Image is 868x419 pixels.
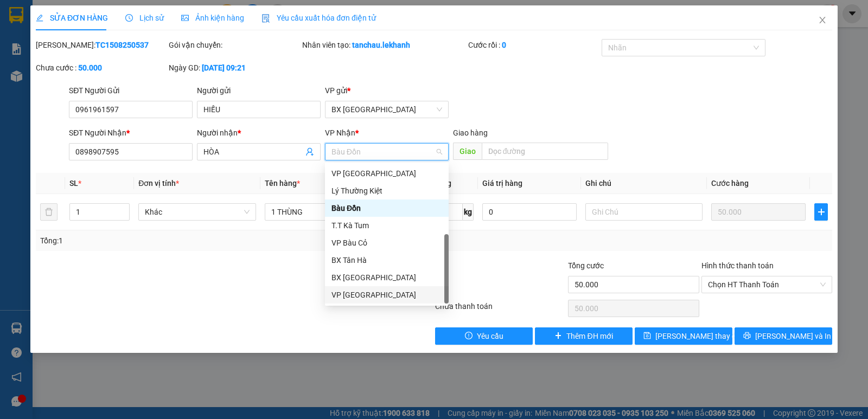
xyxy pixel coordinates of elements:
div: Người nhận [197,127,321,139]
span: plus [815,208,827,216]
div: 0898907595 [127,35,220,50]
div: SĐT Người Nhận [69,127,193,139]
div: 50.000 [125,70,221,85]
button: save[PERSON_NAME] thay đổi [635,327,732,345]
span: Yêu cầu xuất hóa đơn điện tử [261,14,376,22]
span: Tổng cước [568,261,604,270]
div: Gói vận chuyển: [169,39,299,51]
button: Close [807,5,838,36]
div: 0961961597 [9,48,119,63]
input: 0 [711,203,806,221]
div: Lý Thường Kiệt [331,185,442,197]
div: Chưa cước : [36,62,167,74]
span: Giao hàng [453,128,488,137]
div: HÒA [127,22,220,35]
span: edit [36,14,43,22]
span: CC : [125,73,141,84]
span: Lịch sử [125,14,164,22]
b: tanchau.lekhanh [352,41,410,49]
b: TC1508250537 [95,41,149,49]
div: Người gửi [197,85,321,96]
div: VP [GEOGRAPHIC_DATA] [331,167,442,179]
div: T.T Kà Tum [331,220,442,231]
div: VP [GEOGRAPHIC_DATA] [331,289,442,301]
b: [DATE] 09:21 [202,63,246,72]
span: VP Nhận [325,128,355,137]
div: BX Tân Hà [331,254,442,266]
span: Giao [453,143,482,160]
span: SL [69,179,78,188]
th: Ghi chú [581,173,707,194]
div: SĐT Người Gửi [69,85,193,96]
span: kg [463,203,474,221]
span: Bàu Đồn [331,144,442,160]
div: Lý Thường Kiệt [325,182,449,199]
span: Yêu cầu [477,330,503,342]
span: [PERSON_NAME] thay đổi [655,330,742,342]
span: Cước hàng [711,179,749,188]
span: clock-circle [125,14,133,22]
div: HIẾU [9,35,119,48]
span: [PERSON_NAME] và In [755,330,831,342]
b: 50.000 [78,63,102,72]
input: VD: Bàn, Ghế [265,203,382,221]
span: printer [743,332,751,340]
span: plus [554,332,562,340]
span: exclamation-circle [465,332,473,340]
button: plus [814,203,828,221]
span: user-add [305,147,314,156]
label: Hình thức thanh toán [701,261,774,270]
button: printer[PERSON_NAME] và In [735,327,832,345]
div: VP Tân Bình [325,165,449,182]
button: exclamation-circleYêu cầu [435,327,533,345]
span: Nhận: [127,10,153,22]
span: Khác [145,204,249,220]
b: 0 [502,41,506,49]
span: Thêm ĐH mới [566,330,612,342]
span: close [818,16,827,24]
div: VP Bàu Cỏ [325,234,449,252]
div: Bàu Đồn [331,202,442,214]
img: icon [261,14,270,23]
span: SỬA ĐƠN HÀNG [36,14,108,22]
span: save [643,332,651,340]
div: VP Bàu Cỏ [331,237,442,249]
div: Bàu Đồn [127,9,220,22]
span: Tên hàng [265,179,300,188]
button: plusThêm ĐH mới [535,327,633,345]
div: Tổng: 1 [40,235,336,247]
div: Bàu Đồn [325,199,449,217]
span: Gửi: [9,10,26,22]
div: Cước rồi : [468,39,599,51]
span: Đơn vị tính [138,179,179,188]
span: Chọn HT Thanh Toán [708,276,826,293]
div: Nhân viên tạo: [302,39,467,51]
div: T.T Kà Tum [325,217,449,234]
span: Giá trị hàng [482,179,522,188]
div: [PERSON_NAME]: [36,39,167,51]
div: VP Ninh Sơn [325,286,449,304]
span: Ảnh kiện hàng [181,14,244,22]
div: Ngày GD: [169,62,299,74]
div: BX Tân Hà [325,252,449,269]
div: Chưa thanh toán [434,300,567,319]
button: delete [40,203,58,221]
div: BX Tân Châu [325,269,449,286]
div: BX [GEOGRAPHIC_DATA] [9,9,119,35]
span: BX Tân Châu [331,101,442,118]
input: Dọc đường [482,143,609,160]
div: VP gửi [325,85,449,96]
div: BX [GEOGRAPHIC_DATA] [331,272,442,283]
input: Ghi Chú [585,203,703,221]
span: picture [181,14,189,22]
